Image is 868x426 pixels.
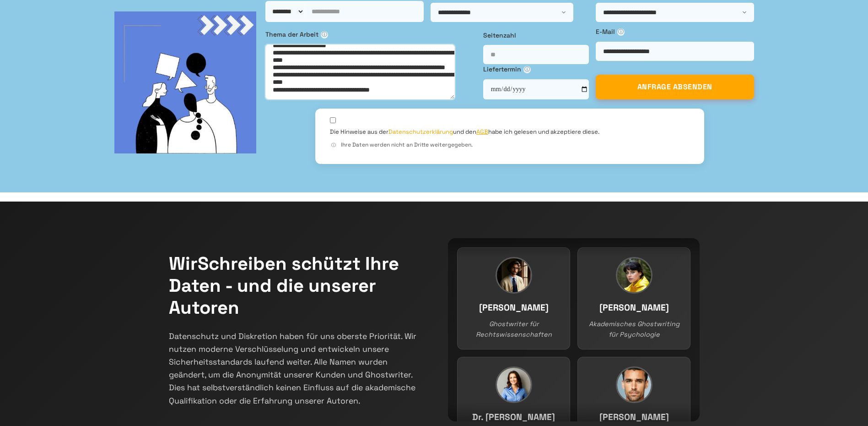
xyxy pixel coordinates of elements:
span: ⓘ [617,28,625,36]
div: Ihre Daten werden nicht an Dritte weitergegeben. [330,141,690,149]
div: Team members continuous slider [448,238,700,421]
h2: WirSchreiben schützt Ihre Daten - und die unserer Autoren [169,253,421,319]
h3: [PERSON_NAME] [467,301,561,315]
label: Die Hinweise aus der und den habe ich gelesen und akzeptiere diese. [330,128,599,136]
label: Seitenzahl [483,30,589,40]
label: E-Mail [596,27,754,37]
h3: Dr. [PERSON_NAME] [467,410,561,425]
span: ⓘ [321,31,328,38]
h3: [PERSON_NAME] [587,410,681,425]
a: Datenschutzerklärung [388,128,453,136]
span: ⓘ [523,66,531,73]
p: Datenschutz und Diskretion haben für uns oberste Priorität. Wir nutzen moderne Verschlüsselung un... [169,330,421,407]
h3: [PERSON_NAME] [587,301,681,315]
label: Liefertermin [483,64,589,74]
a: AGB [476,128,488,136]
span: ⓘ [330,142,337,149]
img: bg [114,11,256,153]
button: ANFRAGE ABSENDEN [596,75,754,99]
label: Thema der Arbeit [265,29,476,39]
